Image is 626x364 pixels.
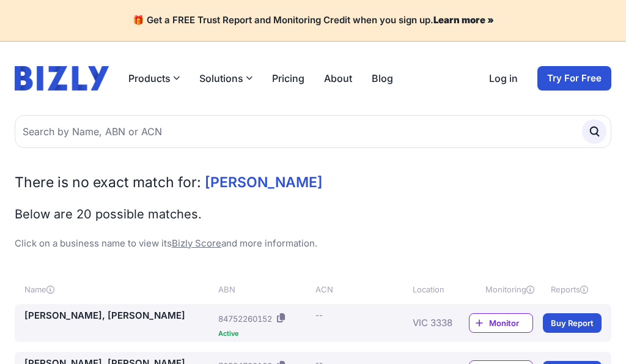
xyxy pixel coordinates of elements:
div: Active [218,330,311,337]
div: 84752260152 [218,313,272,325]
a: Buy Report [543,313,602,333]
a: Blog [372,71,393,86]
div: ABN [218,283,311,295]
a: Monitor [469,313,533,333]
p: Click on a business name to view its and more information. [15,237,611,251]
div: Location [413,283,481,295]
a: Log in [489,71,518,86]
div: VIC 3338 [413,309,481,337]
a: Try For Free [537,66,611,91]
span: [PERSON_NAME] [205,174,323,191]
a: Learn more » [433,14,494,26]
a: [PERSON_NAME], [PERSON_NAME] [24,309,213,323]
input: Search by Name, ABN or ACN [15,115,611,148]
span: Monitor [489,317,532,329]
button: Products [128,71,180,86]
div: ACN [315,283,408,295]
div: Monitoring [485,283,541,295]
button: Solutions [199,71,252,86]
h4: 🎁 Get a FREE Trust Report and Monitoring Credit when you sign up. [15,15,611,26]
div: Name [24,283,213,295]
span: Below are 20 possible matches. [15,207,202,221]
div: Reports [551,283,602,295]
a: About [324,71,352,86]
a: Pricing [272,71,304,86]
div: -- [315,309,323,321]
a: Bizly Score [172,237,221,249]
span: There is no exact match for: [15,174,201,191]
